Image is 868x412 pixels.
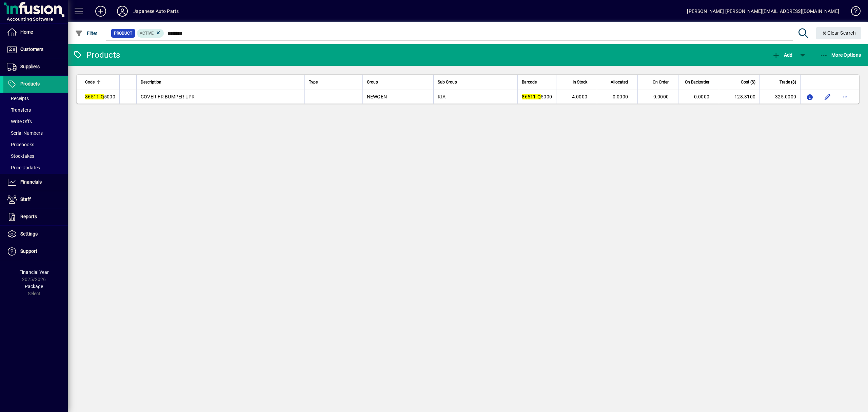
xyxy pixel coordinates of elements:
[560,78,593,86] div: In Stock
[3,191,68,208] a: Staff
[112,5,133,17] button: Profile
[75,31,98,36] span: Filter
[140,31,154,36] span: Active
[653,78,669,86] span: On Order
[367,94,387,99] span: NEWGEN
[683,78,715,86] div: On Backorder
[20,179,42,185] span: Financials
[772,52,792,58] span: Add
[3,174,68,191] a: Financials
[85,94,115,99] span: 5000
[90,5,112,17] button: Add
[309,78,318,86] span: Type
[642,78,675,86] div: On Order
[438,94,446,99] span: KIA
[20,29,33,35] span: Home
[7,130,43,136] span: Serial Numbers
[3,162,68,173] a: Price Updates
[438,78,457,86] span: Sub Group
[73,50,120,60] div: Products
[7,153,34,159] span: Stocktakes
[822,91,833,102] button: Edit
[20,196,31,202] span: Staff
[719,90,759,104] td: 128.3100
[85,78,95,86] span: Code
[685,78,709,86] span: On Backorder
[367,78,378,86] span: Group
[3,139,68,150] a: Pricebooks
[309,78,358,86] div: Type
[367,78,430,86] div: Group
[19,269,49,275] span: Financial Year
[85,94,104,99] em: 86511-Q
[20,214,37,219] span: Reports
[840,91,851,102] button: More options
[572,94,588,99] span: 4.0000
[7,142,34,147] span: Pricebooks
[20,231,38,237] span: Settings
[3,93,68,104] a: Receipts
[85,78,115,86] div: Code
[3,58,68,75] a: Suppliers
[3,41,68,58] a: Customers
[141,78,161,86] span: Description
[3,243,68,260] a: Support
[522,78,552,86] div: Barcode
[73,27,99,39] button: Filter
[741,78,755,86] span: Cost ($)
[3,104,68,116] a: Transfers
[522,78,537,86] span: Barcode
[3,127,68,139] a: Serial Numbers
[20,81,40,87] span: Products
[694,94,710,99] span: 0.0000
[137,29,164,38] mat-chip: Activation Status: Active
[20,46,43,52] span: Customers
[653,94,669,99] span: 0.0000
[3,24,68,41] a: Home
[7,96,29,101] span: Receipts
[3,116,68,127] a: Write Offs
[3,226,68,243] a: Settings
[7,107,31,113] span: Transfers
[822,30,856,36] span: Clear Search
[846,1,860,23] a: Knowledge Base
[759,90,800,104] td: 325.0000
[133,6,179,17] div: Japanese Auto Parts
[780,78,796,86] span: Trade ($)
[611,78,628,86] span: Allocated
[816,27,862,39] button: Clear
[613,94,628,99] span: 0.0000
[7,165,40,170] span: Price Updates
[141,94,195,99] span: COVER-FR BUMPER UPR
[3,208,68,225] a: Reports
[3,150,68,162] a: Stocktakes
[20,248,37,254] span: Support
[522,94,552,99] span: 5000
[820,52,861,58] span: More Options
[438,78,513,86] div: Sub Group
[687,6,839,17] div: [PERSON_NAME] [PERSON_NAME][EMAIL_ADDRESS][DOMAIN_NAME]
[114,30,132,37] span: Product
[522,94,541,99] em: 86511-Q
[770,49,794,61] button: Add
[25,284,43,289] span: Package
[601,78,634,86] div: Allocated
[20,64,40,69] span: Suppliers
[573,78,587,86] span: In Stock
[141,78,300,86] div: Description
[7,119,32,124] span: Write Offs
[818,49,863,61] button: More Options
